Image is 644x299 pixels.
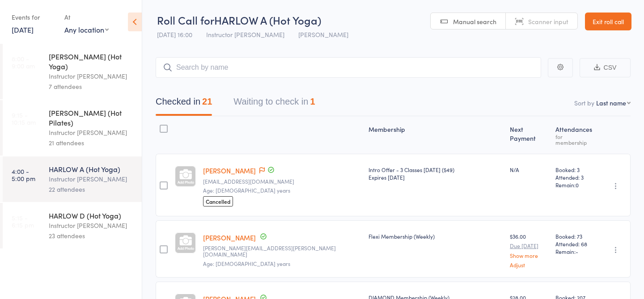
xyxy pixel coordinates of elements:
[528,17,568,26] span: Scanner input
[580,58,631,77] button: CSV
[49,108,134,127] div: [PERSON_NAME] (Hot Pilates)
[12,168,35,182] time: 4:00 - 5:00 pm
[203,178,361,185] small: timiadams@yahoo.com
[49,231,134,241] div: 23 attendees
[203,186,290,194] span: Age: [DEMOGRAPHIC_DATA] years
[369,173,503,181] div: Expires [DATE]
[506,120,552,150] div: Next Payment
[49,184,134,194] div: 22 attendees
[12,55,35,69] time: 8:00 - 9:00 am
[552,120,598,150] div: Atten­dances
[510,253,548,258] a: Show more
[12,214,34,228] time: 5:15 - 6:15 pm
[555,248,594,255] span: Remain:
[3,203,142,248] a: 5:15 -6:15 pmHARLOW D (Hot Yoga)Instructor [PERSON_NAME]23 attendees
[576,181,579,189] span: 0
[555,166,594,173] span: Booked: 3
[3,156,142,202] a: 4:00 -5:00 pmHARLOW A (Hot Yoga)Instructor [PERSON_NAME]22 attendees
[365,120,506,150] div: Membership
[203,166,256,175] a: [PERSON_NAME]
[3,100,142,156] a: 9:15 -10:15 am[PERSON_NAME] (Hot Pilates)Instructor [PERSON_NAME]21 attendees
[64,25,109,34] div: Any location
[310,97,315,106] div: 1
[203,245,361,258] small: stephen.barber.1604@gmail.com
[203,260,290,267] span: Age: [DEMOGRAPHIC_DATA] years
[64,10,109,25] div: At
[510,232,548,268] div: $36.00
[49,220,134,231] div: Instructor [PERSON_NAME]
[555,181,594,189] span: Remain:
[369,166,503,181] div: Intro Offer - 3 Classes [DATE] ($49)
[369,232,503,240] div: Flexi Membership (Weekly)
[49,138,134,148] div: 21 attendees
[555,240,594,248] span: Attended: 68
[585,13,631,30] a: Exit roll call
[49,174,134,184] div: Instructor [PERSON_NAME]
[3,44,142,99] a: 8:00 -9:00 am[PERSON_NAME] (Hot Yoga)Instructor [PERSON_NAME]7 attendees
[12,25,34,34] a: [DATE]
[214,13,321,27] span: HARLOW A (Hot Yoga)
[510,262,548,268] a: Adjust
[157,13,214,27] span: Roll Call for
[49,51,134,71] div: [PERSON_NAME] (Hot Yoga)
[202,97,212,106] div: 21
[596,98,626,107] div: Last name
[49,164,134,174] div: HARLOW A (Hot Yoga)
[203,196,233,206] span: Cancelled
[157,30,192,39] span: [DATE] 16:00
[12,111,36,126] time: 9:15 - 10:15 am
[156,57,541,78] input: Search by name
[156,92,212,116] button: Checked in21
[555,173,594,181] span: Attended: 3
[49,81,134,92] div: 7 attendees
[12,10,55,25] div: Events for
[574,98,594,107] label: Sort by
[49,71,134,81] div: Instructor [PERSON_NAME]
[555,232,594,240] span: Booked: 73
[298,30,348,39] span: [PERSON_NAME]
[510,166,548,173] div: N/A
[555,134,594,145] div: for membership
[49,211,134,220] div: HARLOW D (Hot Yoga)
[203,233,256,242] a: [PERSON_NAME]
[510,243,548,249] small: Due [DATE]
[49,127,134,138] div: Instructor [PERSON_NAME]
[233,92,315,116] button: Waiting to check in1
[576,248,578,255] span: -
[453,17,496,26] span: Manual search
[206,30,284,39] span: Instructor [PERSON_NAME]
